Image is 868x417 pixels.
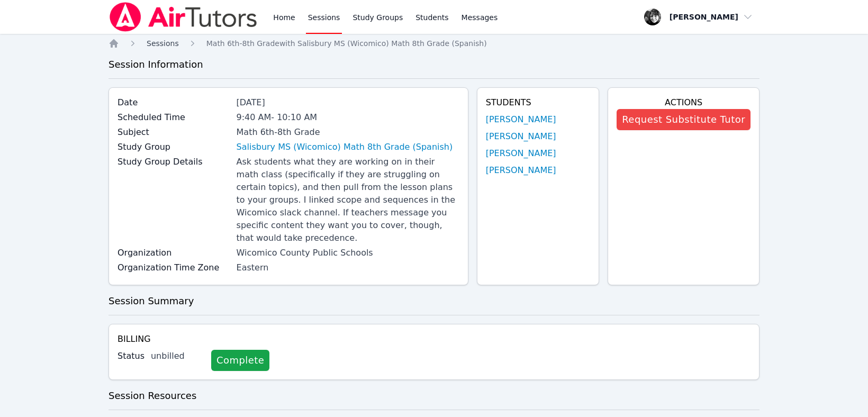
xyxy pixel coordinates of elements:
[462,12,498,23] span: Messages
[237,141,453,153] a: Salisbury MS (Wicomico) Math 8th Grade (Spanish)
[486,130,556,143] a: [PERSON_NAME]
[108,38,759,49] nav: Breadcrumb
[108,294,759,309] h3: Session Summary
[237,261,459,274] div: Eastern
[206,39,487,48] span: Math 6th-8th Grade with Salisbury MS (Wicomico) Math 8th Grade (Spanish)
[108,388,759,403] h3: Session Resources
[237,156,459,244] div: Ask students what they are working on in their math class (specifically if they are struggling on...
[617,96,751,109] h4: Actions
[147,39,179,48] span: Sessions
[117,350,144,362] label: Status
[486,164,556,177] a: [PERSON_NAME]
[117,111,230,124] label: Scheduled Time
[117,96,230,109] label: Date
[237,126,459,139] div: Math 6th-8th Grade
[237,247,459,259] div: Wicomico County Public Schools
[117,141,230,153] label: Study Group
[117,333,751,346] h4: Billing
[108,2,258,32] img: Air Tutors
[117,261,230,274] label: Organization Time Zone
[237,111,459,124] div: 9:40 AM - 10:10 AM
[486,147,556,160] a: [PERSON_NAME]
[117,126,230,139] label: Subject
[108,57,759,72] h3: Session Information
[617,109,751,130] button: Request Substitute Tutor
[211,350,269,371] a: Complete
[117,247,230,259] label: Organization
[237,96,459,109] div: [DATE]
[117,156,230,168] label: Study Group Details
[486,113,556,126] a: [PERSON_NAME]
[147,38,179,49] a: Sessions
[486,96,591,109] h4: Students
[206,38,487,49] a: Math 6th-8th Gradewith Salisbury MS (Wicomico) Math 8th Grade (Spanish)
[151,350,203,362] div: unbilled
